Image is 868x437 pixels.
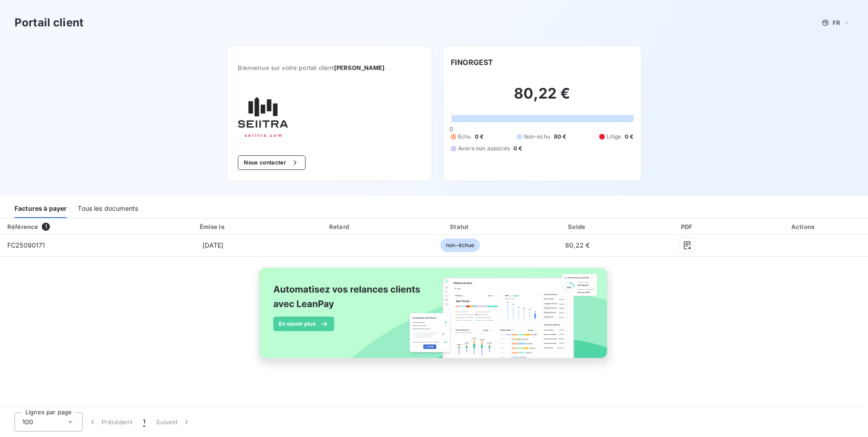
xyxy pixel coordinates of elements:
div: Référence [7,223,38,230]
span: 1 [42,223,50,231]
div: Statut [403,222,518,231]
div: Tous les documents [78,199,138,218]
button: Suivant [151,412,197,432]
h6: FINORGEST [451,57,493,68]
span: 0 € [625,133,633,141]
span: 0 [449,125,453,133]
span: [DATE] [202,241,224,249]
h2: 80,22 € [451,84,634,112]
span: Non-échu [524,133,550,141]
button: Nous contacter [238,155,305,170]
h3: Portail client [15,15,84,31]
span: 1 [143,417,145,427]
span: Échu [458,133,471,141]
div: PDF [637,222,738,231]
img: banner [251,262,617,374]
span: Avoirs non associés [458,144,510,153]
img: Company logo [238,93,296,141]
span: 0 € [475,133,483,141]
span: FR [833,19,840,26]
span: Litige [607,133,621,141]
span: 80 € [554,133,567,141]
span: Bienvenue sur votre portail client . [238,64,421,71]
div: Émise le [148,222,277,231]
div: Factures à payer [15,199,67,218]
div: Retard [281,222,399,231]
span: 80,22 € [565,241,590,249]
button: 1 [138,412,151,432]
div: Solde [522,222,634,231]
span: non-échue [440,238,480,252]
span: 0 € [513,144,522,153]
div: Actions [741,222,866,231]
span: 100 [22,417,33,427]
span: FC25090171 [7,241,45,249]
button: Précédent [83,412,138,432]
span: [PERSON_NAME] [334,64,385,71]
